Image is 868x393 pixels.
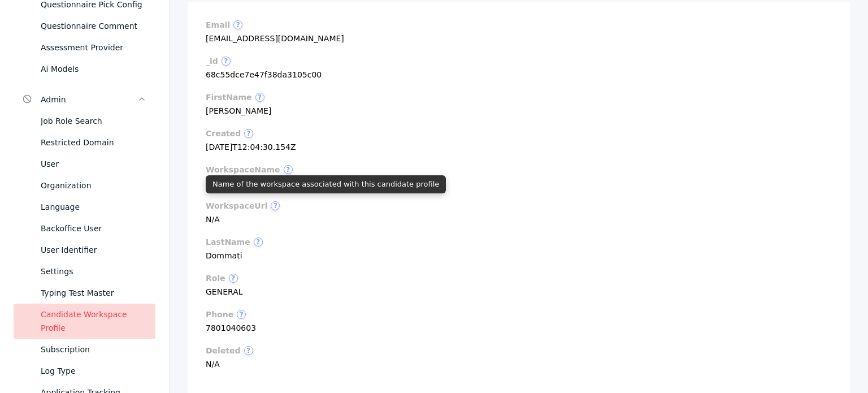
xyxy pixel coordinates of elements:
[206,165,832,188] section: N/A
[41,286,146,300] div: Typing Test Master
[41,308,146,335] div: Candidate Workspace Profile
[41,364,146,378] div: Log Type
[41,41,146,54] div: Assessment Provider
[206,274,832,296] section: GENERAL
[206,129,832,152] section: [DATE]T12:04:30.154Z
[254,237,263,247] span: ?
[41,265,146,278] div: Settings
[41,93,137,106] div: Admin
[206,93,832,102] label: firstName
[233,20,242,29] span: ?
[14,15,155,37] a: Questionnaire Comment
[41,114,146,128] div: Job Role Search
[206,237,832,260] section: Dommati
[14,261,155,282] a: Settings
[14,110,155,132] a: Job Role Search
[14,360,155,382] a: Log Type
[206,93,832,115] section: [PERSON_NAME]
[14,175,155,196] a: Organization
[206,310,832,319] label: phone
[206,20,832,29] label: email
[206,57,832,66] label: _id
[14,239,155,261] a: User Identifier
[206,165,832,174] label: workspaceName
[206,20,832,43] section: [EMAIL_ADDRESS][DOMAIN_NAME]
[14,218,155,239] a: Backoffice User
[14,339,155,360] a: Subscription
[41,179,146,192] div: Organization
[14,132,155,153] a: Restricted Domain
[206,274,832,283] label: role
[41,200,146,214] div: Language
[284,165,293,174] span: ?
[206,310,832,332] section: 7801040603
[206,346,832,355] label: deleted
[206,175,446,193] div: Name of the workspace associated with this candidate profile
[206,129,832,138] label: created
[41,19,146,33] div: Questionnaire Comment
[206,57,832,79] section: 68c55dce7e47f38da3105c00
[229,274,238,283] span: ?
[41,243,146,257] div: User Identifier
[41,222,146,235] div: Backoffice User
[244,346,253,355] span: ?
[222,57,231,66] span: ?
[206,201,832,210] label: workspaceUrl
[255,93,264,102] span: ?
[41,62,146,76] div: Ai Models
[41,136,146,149] div: Restricted Domain
[271,201,280,210] span: ?
[206,201,832,224] section: N/A
[237,310,246,319] span: ?
[14,282,155,304] a: Typing Test Master
[41,157,146,171] div: User
[41,343,146,356] div: Subscription
[14,58,155,80] a: Ai Models
[244,129,253,138] span: ?
[206,237,832,247] label: lastName
[14,153,155,175] a: User
[14,37,155,58] a: Assessment Provider
[206,346,832,369] section: N/A
[14,304,155,339] a: Candidate Workspace Profile
[14,196,155,218] a: Language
